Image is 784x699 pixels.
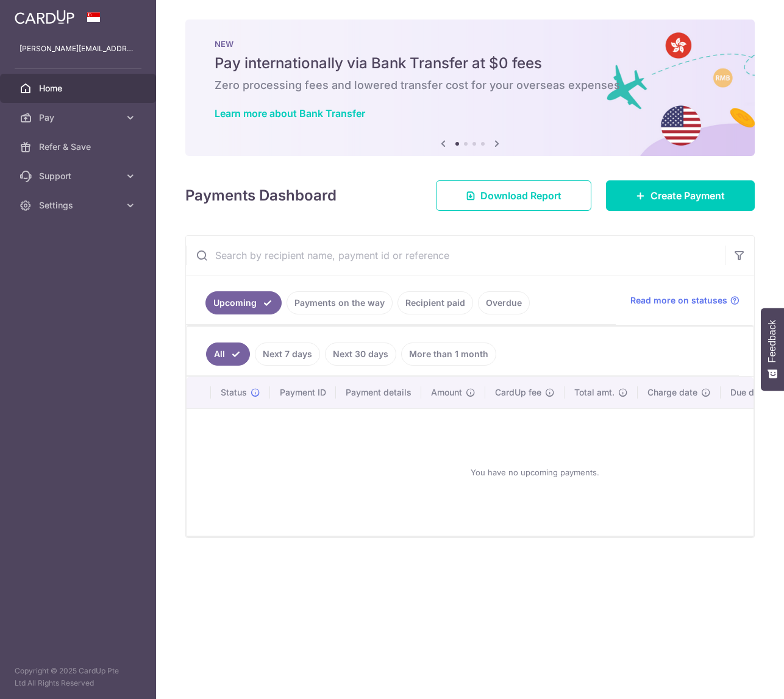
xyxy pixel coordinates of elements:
[761,308,784,391] button: Feedback - Show survey
[20,43,137,55] p: [PERSON_NAME][EMAIL_ADDRESS][PERSON_NAME][DOMAIN_NAME]
[39,170,119,182] span: Support
[221,386,247,399] span: Status
[478,291,530,314] a: Overdue
[730,386,767,399] span: Due date
[436,180,591,211] a: Download Report
[215,107,365,119] a: Learn more about Bank Transfer
[606,180,755,211] a: Create Payment
[397,291,473,314] a: Recipient paid
[255,342,320,366] a: Next 7 days
[630,294,739,307] a: Read more on statuses
[287,291,393,314] a: Payments on the way
[630,294,727,307] span: Read more on statuses
[185,20,755,156] img: Bank transfer banner
[215,54,725,73] h5: Pay internationally via Bank Transfer at $0 fees
[15,10,74,24] img: CardUp
[647,386,697,399] span: Charge date
[650,188,725,203] span: Create Payment
[767,320,778,363] span: Feedback
[215,78,725,93] h6: Zero processing fees and lowered transfer cost for your overseas expenses
[270,377,336,408] th: Payment ID
[39,141,119,153] span: Refer & Save
[574,386,615,399] span: Total amt.
[215,39,725,49] p: NEW
[186,236,725,275] input: Search by recipient name, payment id or reference
[185,185,337,207] h4: Payments Dashboard
[39,199,119,211] span: Settings
[401,342,496,366] a: More than 1 month
[480,188,561,203] span: Download Report
[39,112,119,124] span: Pay
[205,291,282,314] a: Upcoming
[431,386,462,399] span: Amount
[325,342,396,366] a: Next 30 days
[495,386,541,399] span: CardUp fee
[206,342,250,366] a: All
[39,82,119,94] span: Home
[336,377,421,408] th: Payment details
